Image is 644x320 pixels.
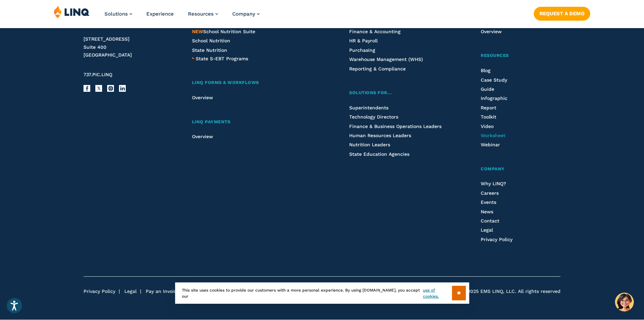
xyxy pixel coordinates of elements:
[192,134,213,139] a: Overview
[481,166,505,171] span: Company
[192,29,255,34] a: NEWSchool Nutrition Suite
[534,7,590,20] a: Request a Demo
[349,105,388,110] a: Superintendents
[481,95,507,101] a: Infographic
[349,47,375,53] a: Purchasing
[481,77,507,83] a: Case Study
[615,293,634,312] button: Hello, have a question? Let’s chat.
[423,287,452,299] a: use of cookies.
[481,124,494,129] a: Video
[481,142,500,147] a: Webinar
[124,289,137,294] a: Legal
[481,114,496,120] a: Toolkit
[481,181,506,186] a: Why LINQ?
[481,190,499,196] a: Careers
[534,5,590,20] nav: Button Navigation
[481,29,502,34] a: Overview
[481,53,509,58] span: Resources
[232,11,255,17] span: Company
[84,85,90,92] a: Facebook
[119,85,126,92] a: LinkedIn
[481,52,560,59] a: Resources
[349,114,398,120] a: Technology Directors
[192,79,314,86] a: LINQ Forms & Workflows
[107,85,114,92] a: Instagram
[349,57,423,62] a: Warehouse Management (WHS)
[146,11,174,17] a: Experience
[84,72,112,77] span: 737.PIC.LINQ
[481,68,491,73] a: Blog
[232,11,260,17] a: Company
[192,119,314,126] a: LINQ Payments
[146,289,179,294] a: Pay an Invoice
[481,227,493,233] a: Legal
[349,151,409,157] a: State Education Agencies
[192,29,203,34] span: NEW
[192,38,230,43] a: School Nutrition
[481,199,496,205] a: Events
[54,5,90,18] img: LINQ | K‑12 Software
[349,29,401,34] a: Finance & Accounting
[188,11,214,17] span: Resources
[464,288,560,295] span: ©2025 EMS LINQ, LLC. All rights reserved
[95,85,102,92] a: X
[349,66,406,71] span: Reporting & Compliance
[175,282,469,304] div: This site uses cookies to provide our customers with a more personal experience. By using [DOMAIN...
[192,95,213,100] a: Overview
[481,209,493,214] a: News
[192,80,259,85] span: LINQ Forms & Workflows
[481,237,512,242] a: Privacy Policy
[104,11,132,17] a: Solutions
[481,166,560,173] a: Company
[84,35,176,59] address: [STREET_ADDRESS] Suite 400 [GEOGRAPHIC_DATA]
[192,119,231,124] span: LINQ Payments
[188,11,218,17] a: Resources
[196,55,248,62] a: State S-EBT Programs
[349,142,390,147] a: Nutrition Leaders
[192,29,255,34] span: School Nutrition Suite
[104,5,260,28] nav: Primary Navigation
[104,11,128,17] span: Solutions
[349,124,442,129] a: Finance & Business Operations Leaders
[481,86,494,92] a: Guide
[349,38,378,43] a: HR & Payroll
[481,105,496,110] a: Report
[192,47,227,53] a: State Nutrition
[349,133,411,138] a: Human Resources Leaders
[196,56,248,61] span: State S-EBT Programs
[84,289,115,294] a: Privacy Policy
[481,218,499,223] a: Contact
[481,133,505,138] a: Worksheet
